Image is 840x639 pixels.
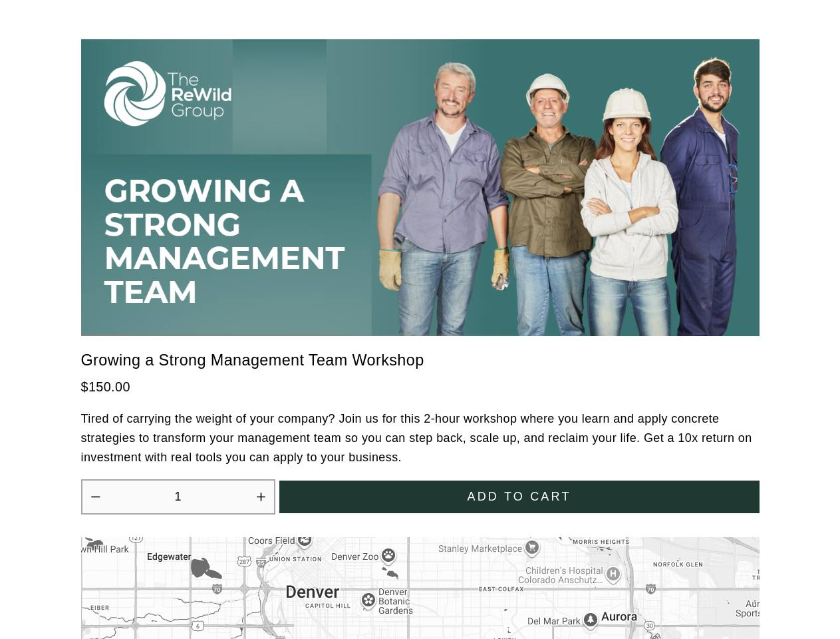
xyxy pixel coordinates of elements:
div: $150.00 [81,377,760,398]
button: Add to cart [279,481,760,514]
span: Add to cart [467,490,571,504]
button: Increase quantity by 1 [255,491,267,503]
a: Growing a Strong Management Team Workshop [81,348,424,373]
button: Decrease quantity by 1 [90,491,101,503]
img: Growing a Strong Management Team Workshop [81,39,760,336]
div: Quantity [81,479,275,515]
p: Tired of carrying the weight of your company? Join us for this 2-hour workshop where you learn an... [81,409,760,467]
